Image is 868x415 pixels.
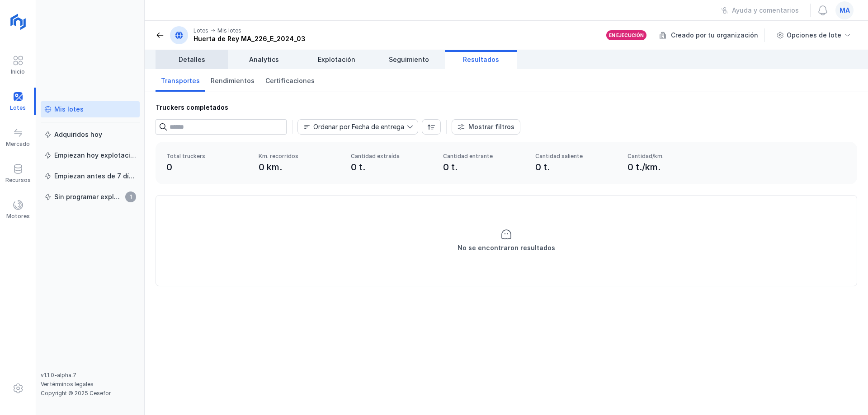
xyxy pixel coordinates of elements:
div: Ordenar por Fecha de entrega [313,124,404,130]
a: Sin programar explotación1 [41,189,140,205]
div: Cantidad saliente [535,153,617,160]
a: Resultados [445,50,517,69]
div: No se encontraron resultados [458,243,555,252]
div: Copyright © 2025 Cesefor [41,390,140,397]
span: 1 [125,191,136,202]
div: Cantidad extraída [351,153,432,160]
div: Empiezan antes de 7 días [54,172,136,181]
div: 0 t. [351,161,432,173]
div: Mercado [6,140,30,148]
div: Mis lotes [54,105,84,114]
span: Fecha de entrega [298,120,407,134]
span: Analytics [249,55,279,64]
span: Certificaciones [265,76,315,85]
a: Analytics [228,50,300,69]
div: Recursos [5,177,31,184]
div: Inicio [11,68,25,75]
button: Mostrar filtros [452,119,520,135]
div: 0 t. [535,161,617,173]
div: 0 km. [259,161,340,173]
div: Huerta de Rey MA_226_E_2024_03 [193,34,306,43]
div: Cantidad/km. [627,153,709,160]
button: Ayuda y comentarios [715,3,805,18]
div: Cantidad entrante [443,153,524,160]
div: Mis lotes [217,27,241,34]
div: Motores [6,213,30,220]
span: Seguimiento [389,55,429,64]
span: Transportes [161,76,200,85]
a: Seguimiento [373,50,445,69]
span: ma [840,6,850,15]
div: En ejecución [609,32,644,38]
a: Adquiridos hoy [41,126,140,143]
a: Rendimientos [205,69,260,92]
div: Creado por tu organización [659,28,766,42]
div: Empiezan hoy explotación [54,151,136,160]
a: Mis lotes [41,101,140,117]
div: Adquiridos hoy [54,130,102,139]
a: Detalles [156,50,228,69]
span: Explotación [318,55,355,64]
div: Sin programar explotación [54,192,123,201]
div: 0 [166,161,248,173]
a: Empiezan antes de 7 días [41,168,140,184]
a: Explotación [300,50,373,69]
a: Empiezan hoy explotación [41,147,140,163]
a: Ver términos legales [41,381,94,387]
span: Resultados [463,55,499,64]
div: Total truckers [166,153,248,160]
div: Opciones de lote [787,31,841,40]
div: Km. recorridos [259,153,340,160]
img: logoRight.svg [7,10,29,33]
span: Rendimientos [211,76,255,85]
a: Transportes [156,69,205,92]
div: Mostrar filtros [468,122,514,131]
a: Certificaciones [260,69,320,92]
div: 0 t./km. [627,161,709,173]
div: Lotes [193,27,208,34]
div: Truckers completados [156,103,857,112]
div: Ayuda y comentarios [732,6,799,15]
span: Detalles [179,55,205,64]
div: v1.1.0-alpha.7 [41,372,140,379]
div: 0 t. [443,161,524,173]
